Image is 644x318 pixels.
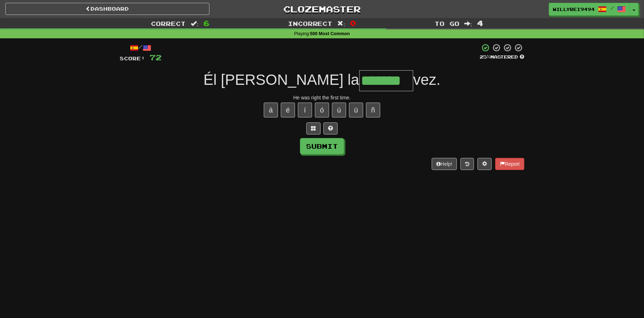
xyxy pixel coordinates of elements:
a: willyrei9494 / [549,3,630,16]
span: 25 % [480,54,490,60]
span: Correct [151,20,186,27]
span: 6 [203,19,209,27]
button: á [264,103,278,117]
span: : [338,21,345,27]
button: ú [332,103,346,117]
span: Él [PERSON_NAME] la [203,71,359,88]
button: ü [349,103,363,117]
button: Report [495,158,524,170]
div: He was right the first time. [120,94,524,101]
span: willyrei9494 [553,6,595,12]
button: é [281,103,295,117]
span: / [610,6,614,11]
span: 72 [149,53,162,62]
button: Help! [432,158,457,170]
button: Round history (alt+y) [460,158,474,170]
strong: 500 Most Common [310,31,350,36]
div: / [120,43,162,52]
span: Incorrect [288,20,333,27]
a: Clozemaster [220,3,424,15]
span: Score: [120,55,145,61]
button: ó [315,103,329,117]
span: 4 [477,19,483,27]
a: Dashboard [5,3,209,15]
span: : [191,21,198,27]
div: Mastered [480,54,524,60]
span: 0 [350,19,356,27]
span: To go [435,20,459,27]
button: í [298,103,312,117]
button: ñ [366,103,380,117]
span: : [464,21,472,27]
button: Switch sentence to multiple choice alt+p [306,122,321,135]
span: vez. [413,71,441,88]
button: Single letter hint - you only get 1 per sentence and score half the points! alt+h [323,122,338,135]
button: Submit [300,138,344,154]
